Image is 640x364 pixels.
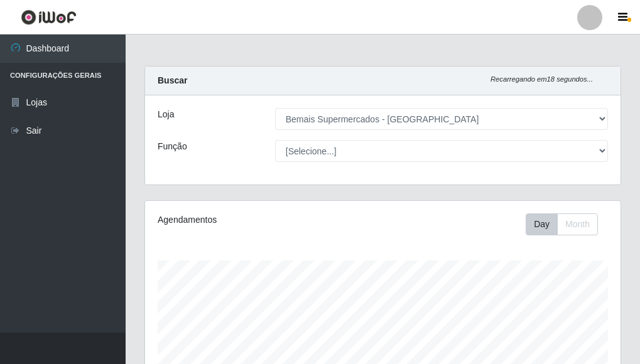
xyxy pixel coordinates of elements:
[491,75,593,83] i: Recarregando em 18 segundos...
[557,213,598,235] button: Month
[158,140,187,153] label: Função
[158,75,187,85] strong: Buscar
[158,213,334,227] div: Agendamentos
[526,213,558,235] button: Day
[526,213,598,235] div: First group
[526,213,608,235] div: Toolbar with button groups
[21,9,77,25] img: CoreUI Logo
[158,108,174,121] label: Loja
